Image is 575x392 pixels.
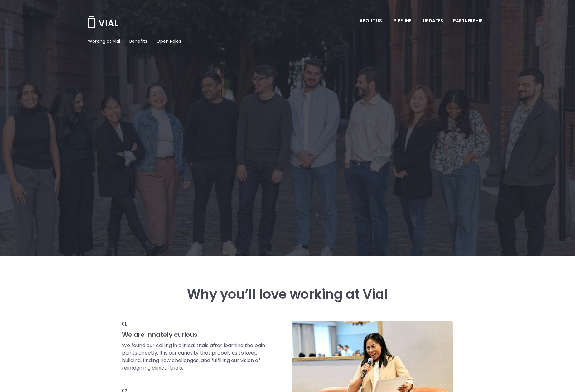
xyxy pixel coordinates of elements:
a: UPDATES [418,16,448,26]
h3: We are innately curious [122,331,266,339]
img: Vial Logo [87,16,118,28]
h3: Why you’ll love working at Vial [122,287,453,302]
a: PARTNERSHIPMenu Toggle [448,16,489,26]
a: Working at Vial [88,38,120,45]
p: We found our calling in clinical trials after learning the pain points directly. It is our curios... [122,342,266,372]
a: Benefits [129,38,147,45]
a: Open Roles [157,38,181,45]
a: PIPELINEMenu Toggle [389,16,418,26]
a: ABOUT USMenu Toggle [355,16,388,26]
p: 01. [122,321,266,327]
